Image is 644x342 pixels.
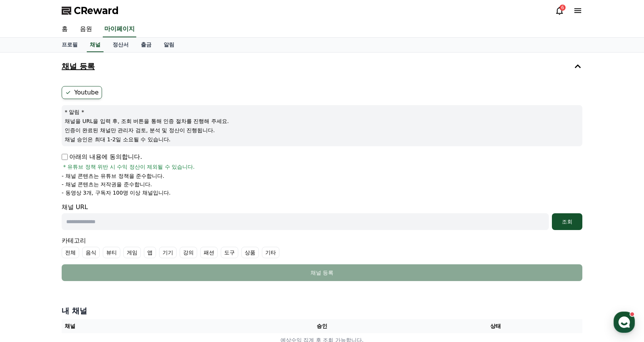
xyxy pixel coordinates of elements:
a: 음원 [74,21,98,37]
span: * 유튜브 정책 위반 시 수익 정산이 제외될 수 있습니다. [63,163,195,171]
a: 채널 [87,38,104,52]
label: 음식 [82,247,100,258]
span: CReward [74,5,119,17]
h4: 내 채널 [62,305,582,316]
p: - 채널 콘텐츠는 유튜브 정책을 준수합니다. [62,172,164,180]
a: 설정 [98,241,146,260]
a: CReward [62,5,119,17]
label: 게임 [123,247,141,258]
p: 채널 승인은 최대 1-2일 소요될 수 있습니다. [65,136,579,143]
span: 대화 [70,253,79,259]
label: 전체 [62,247,79,258]
label: 패션 [200,247,218,258]
a: 홈 [2,241,50,260]
p: 아래의 내용에 동의합니다. [62,152,142,161]
p: - 채널 콘텐츠는 저작권을 준수합니다. [62,181,152,188]
a: 홈 [56,21,74,37]
label: 기타 [262,247,279,258]
p: - 동영상 3개, 구독자 100명 이상 채널입니다. [62,189,171,197]
label: 상품 [241,247,259,258]
span: 홈 [24,253,29,259]
th: 채널 [62,319,235,333]
a: 대화 [50,241,98,260]
a: 프로필 [56,38,84,52]
div: 조회 [555,218,579,225]
span: 설정 [118,253,127,259]
div: 채널 URL [62,203,582,230]
label: Youtube [62,86,102,99]
label: 강의 [180,247,197,258]
label: 도구 [221,247,238,258]
a: 출금 [135,38,158,52]
button: 조회 [552,213,582,230]
a: 정산서 [107,38,135,52]
th: 상태 [409,319,582,333]
label: 기기 [159,247,177,258]
a: 마이페이지 [103,21,136,37]
label: 앱 [144,247,156,258]
p: 인증이 완료된 채널만 관리자 검토, 분석 및 정산이 진행됩니다. [65,126,579,134]
button: 채널 등록 [62,264,582,281]
div: 채널 등록 [77,269,567,276]
div: 카테고리 [62,236,582,258]
p: 채널을 URL을 입력 후, 조회 버튼을 통해 인증 절차를 진행해 주세요. [65,117,579,125]
label: 뷰티 [103,247,120,258]
th: 승인 [235,319,409,333]
button: 채널 등록 [59,56,585,77]
a: 알림 [158,38,180,52]
a: 6 [555,6,564,15]
div: 6 [560,5,566,11]
h4: 채널 등록 [62,62,95,70]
